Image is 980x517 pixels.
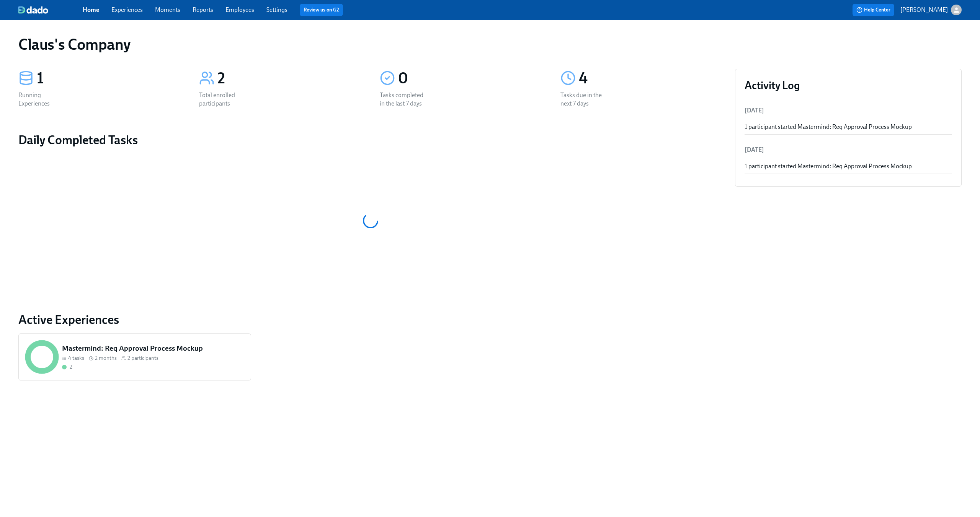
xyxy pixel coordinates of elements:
[266,6,287,13] a: Settings
[225,6,254,13] a: Employees
[18,6,83,14] a: dado
[68,354,84,362] span: 4 tasks
[18,6,48,14] img: dado
[579,69,723,88] div: 4
[900,5,962,15] button: [PERSON_NAME]
[83,6,99,13] a: Home
[853,4,894,16] button: Help Center
[745,141,952,159] li: [DATE]
[300,4,343,16] button: Review us on G2
[70,363,72,371] div: 2
[18,35,131,54] h1: Claus's Company
[745,123,952,131] div: 1 participant started Mastermind: Req Approval Process Mockup
[62,343,245,353] h5: Mastermind: Req Approval Process Mockup
[37,69,181,88] div: 1
[111,6,143,13] a: Experiences
[304,6,339,14] a: Review us on G2
[745,101,952,120] li: [DATE]
[18,312,723,327] a: Active Experiences
[217,69,361,88] div: 2
[380,91,429,108] div: Tasks completed in the last 7 days
[398,69,542,88] div: 0
[62,363,72,371] div: Completed all due tasks
[900,6,948,14] p: [PERSON_NAME]
[745,162,952,171] div: 1 participant started Mastermind: Req Approval Process Mockup
[199,91,248,108] div: Total enrolled participants
[18,132,723,148] h2: Daily Completed Tasks
[155,6,180,13] a: Moments
[856,6,890,14] span: Help Center
[127,354,158,362] span: 2 participants
[18,333,251,380] a: Mastermind: Req Approval Process Mockup4 tasks 2 months2 participants2
[193,6,213,13] a: Reports
[18,91,67,108] div: Running Experiences
[95,354,117,362] span: 2 months
[745,78,952,92] h3: Activity Log
[560,91,609,108] div: Tasks due in the next 7 days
